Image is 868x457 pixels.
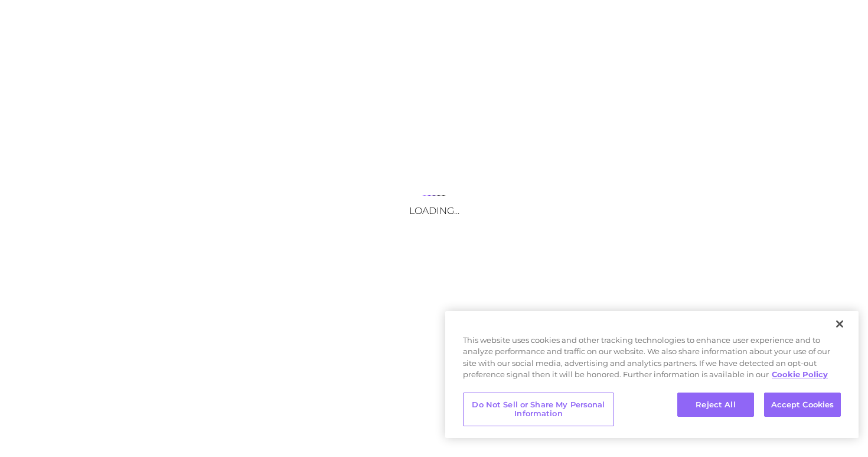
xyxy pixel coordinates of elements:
div: Cookie banner [445,311,859,438]
button: Accept Cookies [764,393,841,417]
div: Privacy [445,311,859,438]
button: Close [827,311,853,337]
h3: Loading... [316,205,552,216]
button: Do Not Sell or Share My Personal Information, Opens the preference center dialog [463,393,614,426]
div: This website uses cookies and other tracking technologies to enhance user experience and to analy... [445,335,859,387]
button: Reject All [677,393,754,417]
a: More information about your privacy, opens in a new tab [772,370,828,379]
